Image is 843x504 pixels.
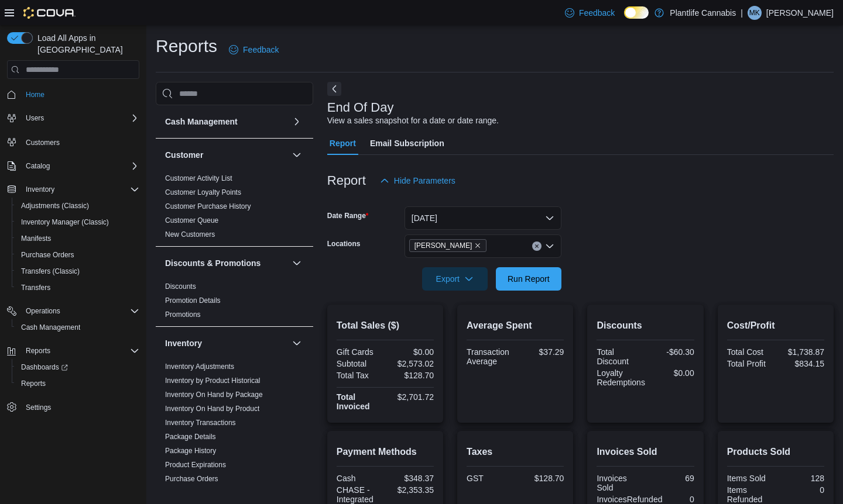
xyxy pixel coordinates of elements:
div: $834.15 [778,359,824,368]
button: Settings [2,399,144,416]
span: Inventory by Product Historical [165,376,261,385]
h2: Payment Methods [337,445,434,459]
span: Dashboards [16,360,139,374]
button: Cash Management [165,116,287,127]
div: $128.70 [518,474,564,483]
span: Export [429,267,481,291]
a: Settings [21,401,56,415]
span: Users [21,111,139,125]
button: Users [21,111,49,125]
button: Export [422,267,488,291]
div: 128 [778,474,824,483]
h2: Taxes [467,445,564,459]
div: 0 [778,485,824,495]
span: Customer Purchase History [165,202,251,211]
div: Matt Kutera [748,6,762,20]
button: Catalog [21,159,54,173]
div: $0.00 [388,347,434,357]
span: Leduc [409,239,487,252]
span: Feedback [579,7,615,19]
nav: Complex example [7,81,139,446]
button: Customer [165,149,287,161]
a: Purchase Orders [165,475,218,483]
span: Package Details [165,432,216,441]
a: Discounts [165,282,196,291]
div: Total Tax [337,371,383,380]
h2: Products Sold [727,445,824,459]
button: Customer [290,148,304,162]
span: Inventory Adjustments [165,362,234,371]
a: Transfers [16,281,55,295]
h2: Average Spent [467,319,564,333]
button: Cash Management [290,115,304,129]
a: Adjustments (Classic) [16,199,94,213]
span: Cash Management [16,320,139,334]
h2: Cost/Profit [727,319,824,333]
div: $2,353.35 [388,485,434,495]
span: Settings [21,400,139,415]
span: Reports [26,346,50,355]
button: Transfers [12,279,144,296]
label: Date Range [327,211,369,220]
span: Hide Parameters [394,175,455,187]
a: Package Details [165,433,216,441]
span: Inventory On Hand by Product [165,404,259,413]
label: Locations [327,239,361,248]
span: Home [21,87,139,102]
h2: Discounts [597,319,694,333]
a: Purchase Orders [16,248,79,262]
div: Subtotal [337,359,383,368]
div: 69 [648,474,694,483]
a: Promotions [165,310,201,319]
div: $2,701.72 [388,392,434,402]
span: Purchase Orders [16,248,139,262]
span: Reports [16,377,139,391]
span: Transfers [21,283,50,292]
span: Inventory [21,182,139,196]
span: Users [26,113,44,123]
span: Product Expirations [165,460,226,470]
span: Run Report [508,273,550,285]
button: Catalog [2,158,144,174]
div: Loyalty Redemptions [597,368,645,387]
a: Customer Activity List [165,174,232,182]
button: Run Report [496,267,561,291]
span: Catalog [26,161,50,171]
span: Customers [26,138,60,147]
div: $37.29 [518,347,564,357]
div: $348.37 [388,474,434,483]
span: Home [26,90,44,99]
span: New Customers [165,230,215,239]
div: Total Profit [727,359,773,368]
a: Customer Queue [165,216,218,225]
button: Inventory [2,181,144,198]
span: Dashboards [21,363,68,372]
div: Total Cost [727,347,773,357]
span: Customers [21,134,139,149]
h2: Total Sales ($) [337,319,434,333]
div: $1,738.87 [778,347,824,357]
a: Product Expirations [165,461,226,469]
div: Items Sold [727,474,773,483]
span: Reports [21,344,139,358]
span: Adjustments (Classic) [16,199,139,213]
span: Email Subscription [370,132,444,155]
p: | [741,6,743,20]
p: Plantlife Cannabis [670,6,736,20]
span: Manifests [16,232,139,246]
span: Package History [165,446,216,455]
span: Transfers (Classic) [21,267,80,276]
div: Transaction Average [467,347,513,366]
span: Reports [21,379,46,388]
button: Inventory [165,337,287,349]
img: Cova [23,7,76,19]
a: Promotion Details [165,296,221,305]
h3: Cash Management [165,116,238,127]
span: Inventory Manager (Classic) [21,218,109,227]
span: Inventory Manager (Classic) [16,215,139,229]
button: Reports [2,343,144,359]
a: Transfers (Classic) [16,264,84,278]
a: Customer Loyalty Points [165,188,241,196]
a: Inventory Transactions [165,419,236,427]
